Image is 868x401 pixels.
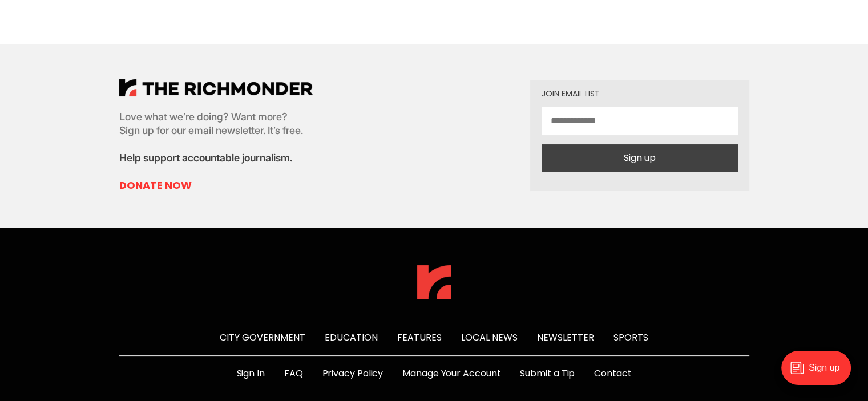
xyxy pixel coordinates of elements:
p: Help support accountable journalism. [119,151,313,165]
a: Submit a Tip [520,367,575,380]
a: Contact [594,367,631,380]
a: City Government [220,331,305,344]
a: FAQ [284,367,303,380]
a: Newsletter [537,331,594,344]
p: Love what we’re doing? Want more? Sign up for our email newsletter. It’s free. [119,110,313,137]
a: Local News [461,331,518,344]
div: Join email list [542,90,738,98]
iframe: portal-trigger [772,345,868,401]
a: Education [325,331,378,344]
img: The Richmonder Logo [119,79,313,96]
a: Donate Now [119,179,313,192]
img: The Richmonder [417,265,451,299]
button: Sign up [542,144,738,172]
a: Sign In [236,367,264,380]
a: Privacy Policy [322,367,383,380]
a: Sports [613,331,648,344]
a: Manage Your Account [402,367,500,380]
a: Features [397,331,442,344]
